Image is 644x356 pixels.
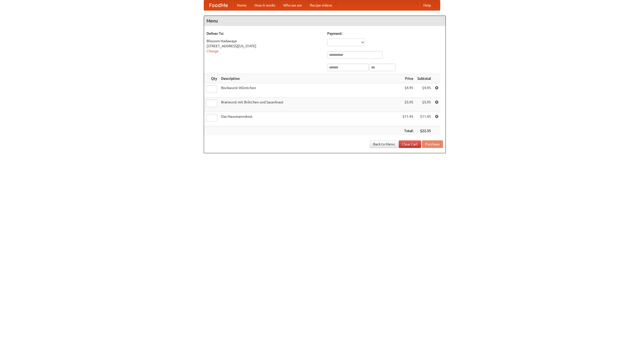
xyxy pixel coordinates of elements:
[207,31,322,36] h5: Deliver To:
[207,44,322,49] div: [STREET_ADDRESS][US_STATE]
[279,0,306,10] a: Who we are
[306,0,336,10] a: Recipe videos
[219,74,400,83] th: Description
[207,38,322,44] div: Blossom Hadawaye
[370,140,398,148] a: Back to Menu
[233,0,251,10] a: Home
[204,74,219,83] th: Qty
[400,126,415,136] th: Total:
[415,83,433,98] td: $4.95
[204,0,233,10] a: FoodMe
[400,98,415,112] td: $5.95
[415,112,433,126] td: $11.45
[419,0,435,10] a: Help
[207,49,219,53] a: Change
[415,126,433,136] th: $22.35
[422,140,443,148] button: Purchase
[415,74,433,83] th: Subtotal
[400,83,415,98] td: $4.95
[415,98,433,112] td: $5.95
[399,140,421,148] a: Clear Cart
[219,98,400,112] td: Bratwurst mit Brötchen und Sauerkraut
[327,31,443,36] h5: Payment:
[204,16,446,26] h4: Menu
[400,112,415,126] td: $11.45
[251,0,279,10] a: How it works
[219,112,400,126] td: Das Hausmannskost
[400,74,415,83] th: Price
[219,83,400,98] td: Bockwurst Würstchen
